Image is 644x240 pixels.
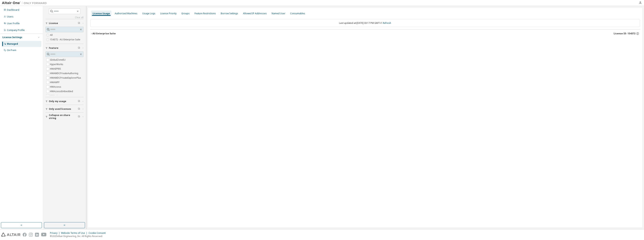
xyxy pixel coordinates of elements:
[614,32,635,35] span: License ID: 154372
[195,12,216,15] div: Feature Restrictions
[50,89,74,94] label: HWAccessEmbedded
[61,232,89,235] div: Website Terms of Use
[78,108,80,111] span: Clear filter
[49,114,78,120] span: Collapse on share string
[93,12,110,15] div: License Usage
[41,233,47,237] img: youtube.svg
[50,76,82,80] label: HWAMDCPrivateExplorerPlus
[50,67,62,71] label: HWAIFPBS
[50,33,53,37] label: All
[142,12,155,15] div: Usage Logs
[78,47,80,50] span: Clear filter
[7,22,20,25] div: User Profile
[243,12,267,15] div: Allowed IP Addresses
[35,233,39,237] img: linkedin.svg
[50,37,81,42] label: 154372 - AU Enterprise Suite
[50,232,61,235] div: Privacy
[78,115,80,118] span: Clear filter
[78,100,80,103] span: Clear filter
[221,12,238,15] div: Borrow Settings
[50,85,62,89] label: HWAccess
[78,22,80,25] span: Clear filter
[272,12,285,15] div: Named User
[2,36,22,39] div: License Settings
[23,233,27,237] img: facebook.svg
[50,235,108,238] p: © 2025 Altair Engineering, Inc. All Rights Reserved.
[45,19,83,27] button: License
[7,15,13,18] div: Users
[90,19,640,27] div: Last updated at: [DATE] 03:17 PM GMT+1
[50,58,66,62] label: GlobalZoneEU
[49,47,58,50] span: Feature
[50,71,79,76] label: HWAMDCPrivateAuthoring
[92,32,116,35] div: AU Enterprise Suite
[50,62,64,67] label: HyperWorks
[45,16,83,19] a: Clear all
[45,44,83,52] button: Feature
[290,12,305,15] div: Consumables
[160,12,177,15] div: License Priority
[49,100,66,103] span: Only my usage
[45,97,83,105] button: Only my usage
[45,113,83,121] button: Collapse on share string
[50,80,60,85] label: HWAWPF
[49,108,71,111] span: Only used licenses
[2,1,49,5] img: Altair One
[7,8,19,11] div: Dashboard
[49,22,58,25] span: License
[29,233,33,237] img: instagram.svg
[89,232,108,235] div: Cookie Consent
[181,12,190,15] div: Groups
[7,49,16,52] div: On Prem
[50,94,63,98] label: HWActivate
[7,42,18,45] div: Managed
[115,12,137,15] div: Authorized Machines
[383,21,391,25] a: Refresh
[45,105,83,113] button: Only used licenses
[7,29,25,32] div: Company Profile
[1,233,20,237] img: altair_logo.svg
[90,29,640,38] button: AU Enterprise SuiteLicense ID: 154372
